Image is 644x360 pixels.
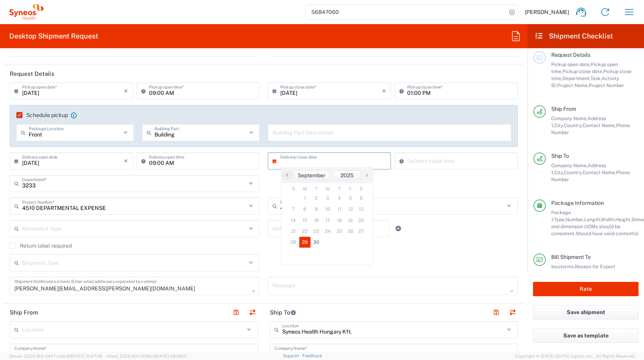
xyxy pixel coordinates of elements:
[361,170,373,180] span: ›
[361,171,372,180] button: ›
[345,193,356,204] span: 5
[554,170,564,175] span: City,
[333,226,345,237] span: 25
[288,215,299,226] span: 14
[589,82,624,88] span: Project Number
[345,226,356,237] span: 26
[564,170,583,175] span: Country,
[298,172,325,178] span: September
[557,82,589,88] span: Project Name,
[299,237,311,248] span: 29
[293,171,330,180] button: September
[9,31,98,41] h2: Desktop Shipment Request
[282,171,293,180] button: ‹
[554,217,566,222] span: Type,
[288,237,299,248] span: 28
[299,215,311,226] span: 15
[124,85,128,97] i: ×
[590,75,602,81] span: Task,
[525,9,569,16] span: [PERSON_NAME]
[583,122,616,128] span: Contact Name,
[71,354,102,358] span: [DATE] 10:47:06
[340,172,354,178] span: 2025
[356,226,366,237] span: 27
[393,223,404,234] a: Add Reference
[551,61,591,67] span: Pickup open date,
[322,193,334,204] span: 3
[283,353,302,358] a: Support
[311,215,322,226] span: 16
[282,171,372,180] bs-datepicker-navigation-view: ​ ​ ​
[554,122,564,128] span: City,
[281,167,373,265] bs-datepicker-container: calendar
[562,68,603,74] span: Pickup close date,
[281,170,293,180] span: ‹
[551,52,590,58] span: Request Details
[299,226,311,237] span: 22
[299,185,311,193] th: weekday
[10,309,38,316] h2: Ship From
[10,243,72,249] label: Return label required
[533,282,639,296] button: Rate
[515,353,635,360] span: Copyright © [DATE]-[DATE] Agistix Inc., All Rights Reserved
[535,31,613,41] h2: Shipment Checklist
[333,171,361,180] button: 2025
[270,309,297,316] h2: Ship To
[311,237,322,248] span: 30
[564,122,583,128] span: Country,
[551,115,588,121] span: Company Name,
[615,217,632,222] span: Height,
[551,163,588,168] span: Company Name,
[9,354,102,358] span: Server: 2025.19.0-d447cefac8f
[575,264,615,269] span: Reason for Export
[356,215,366,226] span: 20
[601,217,615,222] span: Width,
[562,75,590,81] span: Department,
[533,329,639,343] button: Save as template
[124,155,128,167] i: ×
[322,226,334,237] span: 24
[311,193,322,204] span: 2
[356,193,366,204] span: 6
[345,185,356,193] th: weekday
[356,185,366,193] th: weekday
[551,264,575,269] span: Incoterms,
[345,215,356,226] span: 19
[551,254,591,260] span: Bill Shipment To
[333,204,345,215] span: 11
[322,215,334,226] span: 17
[333,193,345,204] span: 4
[322,185,334,193] th: weekday
[299,193,311,204] span: 1
[356,204,366,215] span: 13
[566,217,584,222] span: Number,
[311,226,322,237] span: 23
[584,217,601,222] span: Length,
[551,200,604,206] span: Package Information
[311,185,322,193] th: weekday
[322,204,334,215] span: 10
[382,85,386,97] i: ×
[333,185,345,193] th: weekday
[533,305,639,320] button: Save shipment
[551,106,576,112] span: Ship From
[299,204,311,215] span: 8
[551,153,569,159] span: Ship To
[288,204,299,215] span: 7
[576,231,639,236] span: Should have valid content(s)
[288,185,299,193] th: weekday
[155,354,187,358] span: [DATE] 09:39:01
[302,353,322,358] a: Feedback
[306,5,507,19] input: Shipment, tracking or reference number
[345,204,356,215] span: 12
[10,70,54,78] h2: Request Details
[311,204,322,215] span: 9
[583,170,616,175] span: Contact Name,
[16,112,68,118] label: Schedule pickup
[333,215,345,226] span: 18
[551,210,571,222] span: Package 1:
[288,226,299,237] span: 21
[106,354,187,358] span: Client: 2025.19.0-129fbcf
